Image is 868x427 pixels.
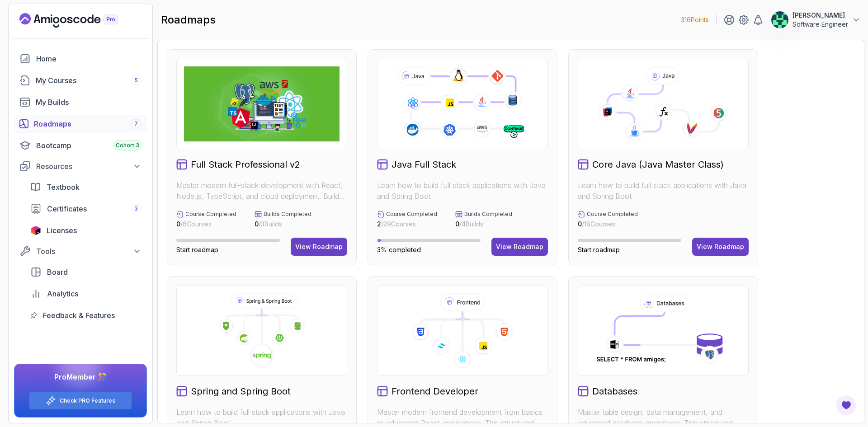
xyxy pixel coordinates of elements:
h2: Databases [592,385,637,398]
span: Feedback & Features [43,310,115,321]
h2: Full Stack Professional v2 [191,158,300,171]
div: View Roadmap [295,242,343,251]
span: 3 [134,205,138,212]
div: Resources [36,161,142,172]
p: Course Completed [587,211,638,218]
span: 0 [578,220,582,228]
p: 316 Points [681,15,709,24]
a: home [14,50,147,68]
span: 0 [255,220,259,228]
span: Board [47,267,68,277]
div: Roadmaps [34,118,142,129]
a: courses [14,71,147,89]
span: Start roadmap [578,246,620,253]
a: licenses [25,221,147,239]
p: Builds Completed [464,211,512,218]
p: / 3 Builds [255,220,311,229]
p: / 6 Courses [176,220,236,229]
a: Check PRO Features [60,397,115,404]
button: Tools [14,243,147,259]
p: / 29 Courses [377,220,437,229]
button: Resources [14,158,147,174]
div: View Roadmap [496,242,543,251]
span: 2 [377,220,381,228]
p: Learn how to build full stack applications with Java and Spring Boot [578,180,749,202]
button: View Roadmap [291,238,347,256]
span: 0 [176,220,180,228]
div: Tools [36,246,142,257]
div: Home [36,53,142,64]
span: 5 [134,77,138,84]
p: Builds Completed [264,211,311,218]
span: Analytics [47,288,78,299]
p: Master modern full-stack development with React, Node.js, TypeScript, and cloud deployment. Build... [176,180,347,202]
h2: Core Java (Java Master Class) [592,158,724,171]
span: 3% completed [377,246,421,253]
button: View Roadmap [692,238,749,256]
p: Learn how to build full stack applications with Java and Spring Boot [377,180,548,202]
span: Start roadmap [176,246,218,253]
a: bootcamp [14,136,147,155]
a: board [25,263,147,281]
p: [PERSON_NAME] [793,11,848,20]
span: Certificates [47,203,87,214]
iframe: chat widget [812,371,868,413]
div: View Roadmap [697,242,744,251]
span: Textbook [47,182,80,192]
a: analytics [25,285,147,303]
img: Full Stack Professional v2 [184,66,340,141]
h2: roadmaps [161,13,216,27]
h2: Spring and Spring Boot [191,385,291,398]
a: textbook [25,178,147,196]
p: Course Completed [185,211,236,218]
span: 0 [455,220,459,228]
span: Cohort 3 [116,142,139,149]
span: Licenses [47,225,77,236]
button: user profile image[PERSON_NAME]Software Engineer [771,11,861,29]
button: Check PRO Features [29,391,132,410]
a: Landing page [19,13,139,28]
p: Course Completed [386,211,437,218]
a: roadmaps [14,115,147,133]
span: 7 [134,120,138,127]
img: user profile image [771,11,788,28]
h2: Java Full Stack [392,158,456,171]
button: View Roadmap [491,238,548,256]
a: feedback [25,306,147,324]
p: Software Engineer [793,20,848,29]
p: / 4 Builds [455,220,512,229]
div: Bootcamp [36,140,142,151]
a: builds [14,93,147,111]
p: / 18 Courses [578,220,638,229]
img: jetbrains icon [30,226,41,235]
h2: Frontend Developer [392,385,478,398]
div: My Builds [36,97,142,108]
a: certificates [25,200,147,218]
div: My Courses [36,75,142,86]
